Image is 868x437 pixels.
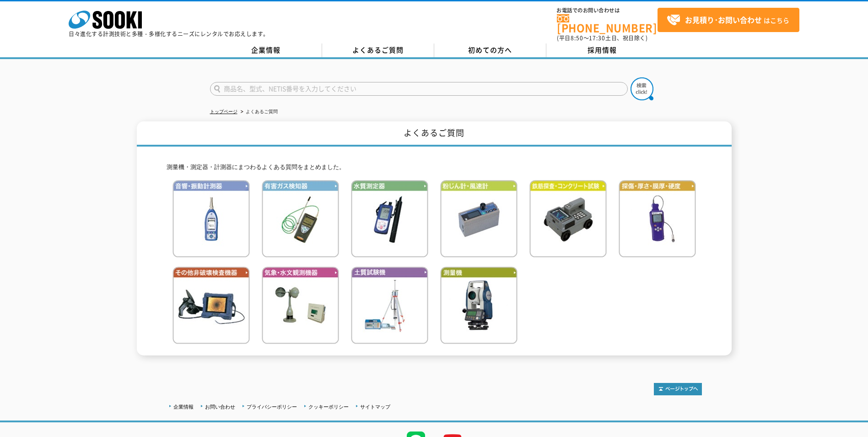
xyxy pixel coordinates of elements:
[546,44,658,57] a: 採用情報
[440,180,518,257] img: 粉じん計・風速計
[667,13,789,27] span: はこちら
[173,180,250,257] img: 音響・振動計測器
[571,34,583,42] span: 8:50
[557,8,658,13] span: お電話でのお問い合わせは
[167,163,702,172] p: 測量機・測定器・計測器にまつわるよくある質問をまとめました。
[619,180,696,257] img: 探傷・厚さ・膜厚・硬度
[440,267,518,344] img: 測量機
[654,383,702,395] img: トップページへ
[239,107,278,117] li: よくあるご質問
[557,14,658,33] a: [PHONE_NUMBER]
[557,34,647,42] span: (平日 ～ 土日、祝日除く)
[205,404,235,410] a: お問い合わせ
[308,404,349,410] a: クッキーポリシー
[658,8,799,32] a: お見積り･お問い合わせはこちら
[322,44,434,57] a: よくあるご質問
[262,267,339,344] img: 気象・水文観測機器
[262,180,339,257] img: 有害ガス検知器
[589,34,605,42] span: 17:30
[173,404,194,410] a: 企業情報
[210,82,628,96] input: 商品名、型式、NETIS番号を入力してください
[351,180,428,257] img: 水質測定器
[210,44,322,57] a: 企業情報
[468,45,512,55] span: 初めての方へ
[360,404,390,410] a: サイトマップ
[137,121,732,147] h1: よくあるご質問
[351,267,428,344] img: 土質試験機
[434,44,546,57] a: 初めての方へ
[631,77,653,100] img: btn_search.png
[529,180,607,257] img: 鉄筋検査・コンクリート試験
[210,109,237,114] a: トップページ
[69,31,269,37] p: 日々進化する計測技術と多種・多様化するニーズにレンタルでお応えします。
[685,14,762,25] strong: お見積り･お問い合わせ
[173,267,250,344] img: その他非破壊検査機器
[247,404,297,410] a: プライバシーポリシー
